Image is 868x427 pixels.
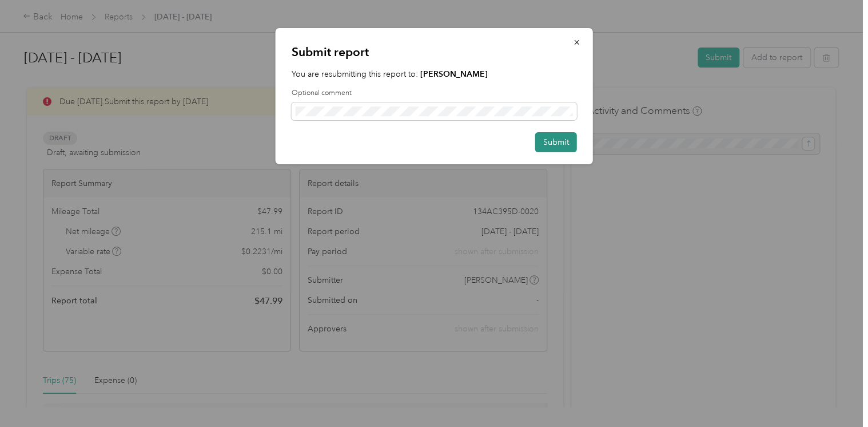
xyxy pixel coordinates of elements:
strong: [PERSON_NAME] [420,69,488,79]
p: You are resubmitting this report to: [292,68,577,80]
button: Submit [535,132,577,152]
label: Optional comment [292,88,577,98]
iframe: Everlance-gr Chat Button Frame [804,363,868,427]
p: Submit report [292,44,577,60]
